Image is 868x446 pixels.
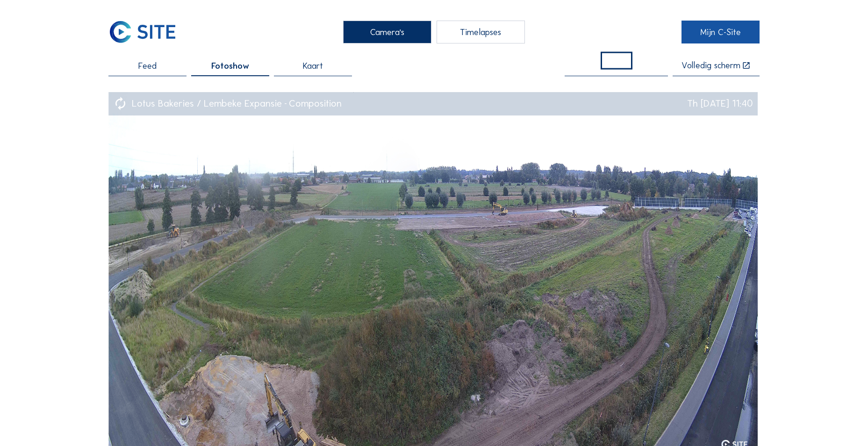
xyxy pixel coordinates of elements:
span: Fotoshow [211,62,249,71]
a: C-SITE Logo [108,21,187,43]
span: Feed [138,62,157,71]
a: Mijn C-Site [681,21,760,43]
div: Lotus Bakeries / Lembeke Expansie [132,99,289,108]
div: Timelapses [437,21,525,43]
span: Kaart [303,62,323,71]
div: Volledig scherm [681,61,740,71]
div: Composition [289,99,342,108]
div: Camera's [343,21,431,43]
img: C-SITE Logo [108,21,177,43]
div: Th [DATE] 11:40 [687,99,753,108]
